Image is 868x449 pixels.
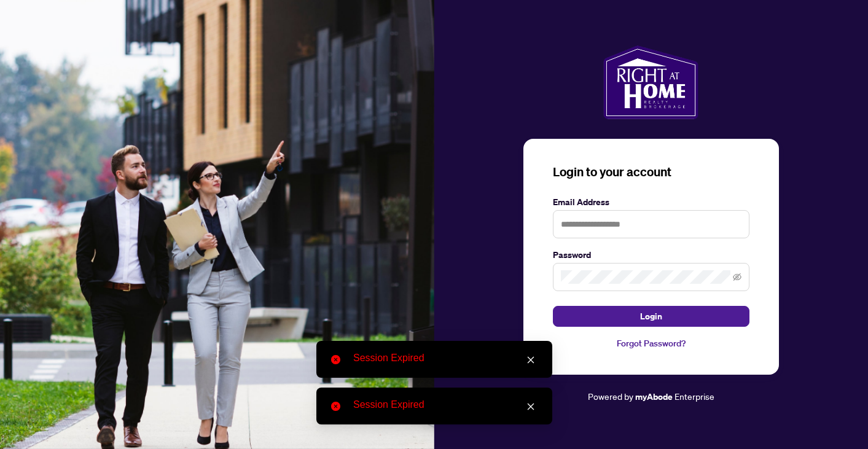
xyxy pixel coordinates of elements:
span: close [526,402,535,411]
span: eye-invisible [733,273,741,281]
label: Password [553,248,749,262]
span: close-circle [331,402,340,411]
a: Close [524,400,538,413]
label: Email Address [553,195,749,209]
span: close-circle [331,355,340,364]
img: ma-logo [603,45,698,119]
span: Enterprise [674,391,714,402]
div: Session Expired [353,351,538,365]
a: myAbode [635,390,673,404]
a: Close [524,353,538,367]
div: Session Expired [353,397,538,412]
span: close [526,356,535,364]
span: Powered by [588,391,633,402]
span: Login [640,306,662,326]
button: Login [553,306,749,327]
a: Forgot Password? [553,337,749,350]
h3: Login to your account [553,163,749,181]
